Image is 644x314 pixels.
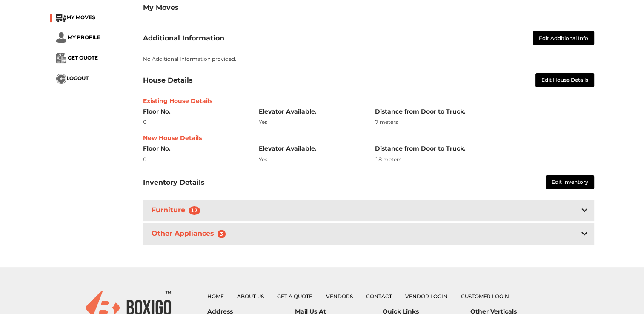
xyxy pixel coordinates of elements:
[207,293,224,300] a: Home
[143,34,224,42] h3: Additional Information
[143,3,594,11] h3: My Moves
[56,14,95,20] a: ...MY MOVES
[68,54,98,61] span: GET QUOTE
[237,293,264,300] a: About Us
[56,53,66,63] img: ...
[56,54,98,61] a: ... GET QUOTE
[66,14,95,20] span: MY MOVES
[366,293,392,300] a: Contact
[259,145,362,152] h6: Elevator Available.
[375,118,594,126] div: 7 meters
[189,206,200,215] span: 12
[143,76,193,84] h3: House Details
[326,293,353,300] a: Vendors
[259,156,362,163] div: Yes
[533,31,594,45] button: Edit Additional Info
[66,75,89,81] span: LOGOUT
[461,293,509,300] a: Customer Login
[143,55,594,63] p: No Additional Information provided.
[143,178,205,186] h3: Inventory Details
[68,34,100,40] span: MY PROFILE
[150,228,231,240] h3: Other Appliances
[218,230,226,238] span: 3
[259,108,362,115] h6: Elevator Available.
[259,118,362,126] div: Yes
[56,74,66,84] img: ...
[56,32,66,43] img: ...
[375,108,594,115] h6: Distance from Door to Truck.
[143,108,246,115] h6: Floor No.
[143,118,246,126] div: 0
[143,97,594,105] h6: Existing House Details
[546,175,594,189] button: Edit Inventory
[56,14,66,22] img: ...
[277,293,312,300] a: Get a Quote
[405,293,447,300] a: Vendor Login
[375,156,594,163] div: 18 meters
[143,134,594,142] h6: New House Details
[56,34,100,40] a: ... MY PROFILE
[150,204,206,217] h3: Furniture
[143,156,246,163] div: 0
[143,145,246,152] h6: Floor No.
[375,145,594,152] h6: Distance from Door to Truck.
[56,74,89,84] button: ...LOGOUT
[535,73,594,87] button: Edit House Details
